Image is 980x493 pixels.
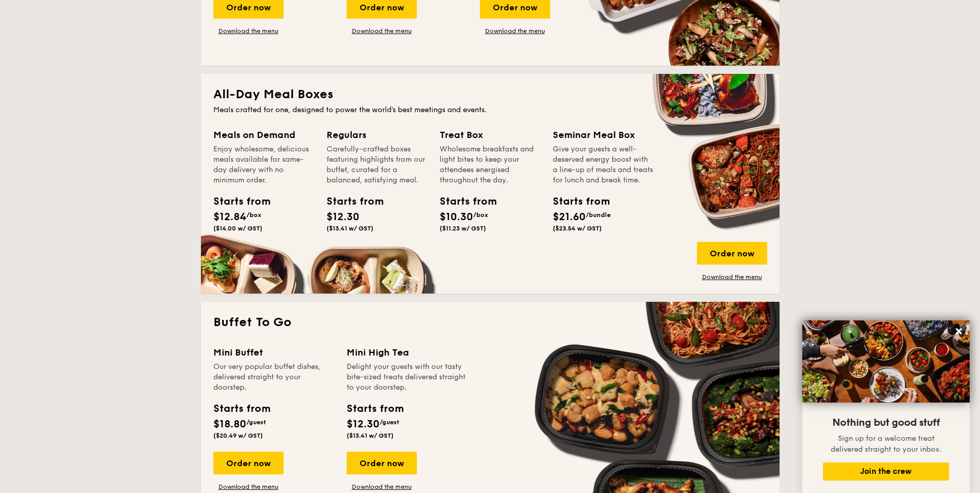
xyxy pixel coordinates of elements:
[326,211,360,223] span: $12.30
[553,128,654,142] div: Seminar Meal Box
[697,242,767,265] div: Order now
[440,194,486,209] div: Starts from
[832,417,940,429] span: Nothing but good stuff
[213,194,260,209] div: Starts from
[213,225,262,232] span: ($14.00 w/ GST)
[347,418,380,430] span: $12.30
[246,211,261,219] span: /box
[380,419,399,426] span: /guest
[213,452,284,474] div: Order now
[326,225,374,232] span: ($13.41 w/ GST)
[831,434,941,454] span: Sign up for a welcome treat delivered straight to your inbox.
[951,323,967,340] button: Close
[213,211,246,223] span: $12.84
[326,194,373,209] div: Starts from
[347,362,468,393] div: Delight your guests with our tasty bite-sized treats delivered straight to your doorstep.
[440,211,473,223] span: $10.30
[213,144,314,186] div: Enjoy wholesome, delicious meals available for same-day delivery with no minimum order.
[697,273,767,281] a: Download the menu
[326,144,427,186] div: Carefully-crafted boxes featuring highlights from our buffet, curated for a balanced, satisfying ...
[553,211,586,223] span: $21.60
[440,144,540,186] div: Wholesome breakfasts and light bites to keep your attendees energised throughout the day.
[347,345,468,360] div: Mini High Tea
[347,483,417,491] a: Download the menu
[213,86,767,103] h2: All-Day Meal Boxes
[246,419,266,426] span: /guest
[347,401,403,417] div: Starts from
[213,27,284,35] a: Download the menu
[473,211,488,219] span: /box
[440,225,486,232] span: ($11.23 w/ GST)
[326,128,427,142] div: Regulars
[213,314,767,331] h2: Buffet To Go
[213,432,263,439] span: ($20.49 w/ GST)
[586,211,611,219] span: /bundle
[553,144,654,186] div: Give your guests a well-deserved energy boost with a line-up of meals and treats for lunch and br...
[440,128,540,142] div: Treat Box
[480,27,550,35] a: Download the menu
[213,483,284,491] a: Download the menu
[823,463,949,481] button: Join the crew
[347,452,417,474] div: Order now
[553,225,602,232] span: ($23.54 w/ GST)
[802,320,970,403] img: DSC07876-Edit02-Large.jpeg
[213,401,270,417] div: Starts from
[553,194,599,209] div: Starts from
[213,105,767,115] div: Meals crafted for one, designed to power the world's best meetings and events.
[213,345,334,360] div: Mini Buffet
[347,27,417,35] a: Download the menu
[213,418,246,430] span: $18.80
[213,362,334,393] div: Our very popular buffet dishes, delivered straight to your doorstep.
[347,432,394,439] span: ($13.41 w/ GST)
[213,128,314,142] div: Meals on Demand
